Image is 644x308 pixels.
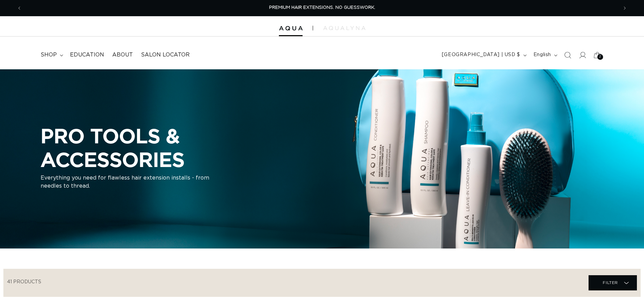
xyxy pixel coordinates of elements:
[269,5,375,10] span: PREMIUM HAIR EXTENSIONS. NO GUESSWORK.
[137,47,194,63] a: Salon Locator
[37,47,66,63] summary: shop
[41,51,57,58] span: shop
[12,2,27,15] button: Previous announcement
[7,280,41,284] span: 41 products
[141,51,190,58] span: Salon Locator
[41,174,210,190] p: Everything you need for flawless hair extension installs - from needles to thread.
[438,49,529,62] button: [GEOGRAPHIC_DATA] | USD $
[533,51,551,58] span: English
[589,275,637,290] summary: Filter
[108,47,137,63] a: About
[617,2,632,15] button: Next announcement
[70,51,104,58] span: Education
[599,54,601,60] span: 2
[41,124,297,171] h2: PRO TOOLS & ACCESSORIES
[66,47,108,63] a: Education
[112,51,133,58] span: About
[560,48,575,63] summary: Search
[603,276,618,289] span: Filter
[323,26,365,30] img: aqualyna.com
[442,51,520,58] span: [GEOGRAPHIC_DATA] | USD $
[279,26,303,31] img: Aqua Hair Extensions
[529,49,560,62] button: English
